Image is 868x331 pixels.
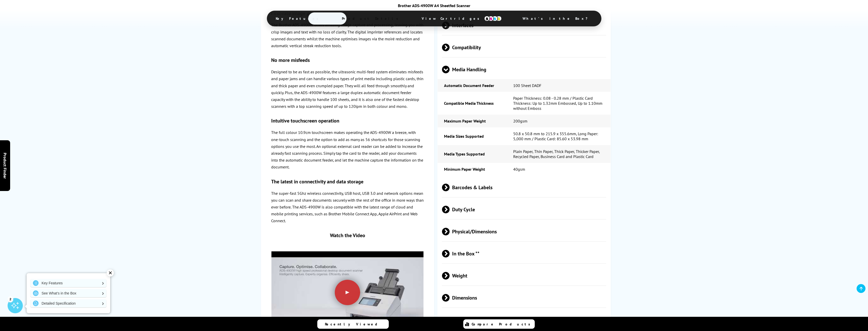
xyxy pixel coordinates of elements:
a: Detailed Specification [30,299,106,307]
p: The full colour 10.9cm touchscreen makes operating the ADS-4900W a breeze, with one-touch scannin... [271,129,424,170]
span: Key Features [268,12,329,25]
td: Minimum Paper Weight [438,163,507,176]
h3: Intuitive touchscreen operation [271,117,424,124]
span: Compatibility [442,38,606,57]
div: 2 [8,296,13,302]
h3: No more misfeeds [271,57,424,63]
p: The super-fast 5Ghz wireless connectivity, USB host, USB 3.0 and network options mean you can sca... [271,190,424,224]
span: View Cartridges [414,12,509,25]
td: Maximum Paper Weight [438,115,507,127]
span: Compare Products [472,322,533,326]
td: 200gsm [507,115,611,127]
td: 40gsm [507,163,611,176]
p: The Brother ADS-4900W offers amazing image capture and processing, leaving you with crisp images ... [271,22,424,49]
div: Watch the Video [271,232,423,239]
span: What’s in the Box? [515,12,600,25]
td: Plain Paper, Thin Paper, Thick Paper, Thicker Paper, Recycled Paper, Business Card and Plastic Card [507,145,611,163]
span: Product Details [334,12,409,25]
img: cmyk-icon.svg [484,16,502,21]
td: 50.8 x 50.8 mm to 215.9 x 355.6mm, Long Paper: 5,000 mm / Plastic Card: 85.60 x 53.98 mm [507,127,611,145]
div: Brother ADS-4900W A4 Sheetfed Scanner [257,3,612,8]
span: Weight [442,266,606,285]
td: Paper Thickness: 0.08 - 0.28 mm / Plastic Card Thickness: Up to 1.32mm Embossed, Up to 1.10mm wit... [507,92,611,115]
span: Physical/Dimensions [442,222,606,241]
a: Compare Products [463,319,535,329]
span: Duty Cycle [442,200,606,219]
span: Barcodes & Labels [442,178,606,197]
a: Key Features [30,279,106,287]
div: ✕ [107,269,114,276]
td: Automatic Document Feeder [438,79,507,92]
a: Recently Viewed [317,319,389,329]
a: See What's in the Box [30,289,106,297]
span: Dimensions [442,288,606,307]
span: In the Box ** [442,244,606,263]
h3: The latest in connectivity and data storage [271,178,424,185]
p: Designed to be as fast as possible, the ultrasonic multi-feed system eliminates misfeeds and pape... [271,68,424,110]
span: Product Finder [3,152,8,179]
td: Media Sizes Supported [438,127,507,145]
td: 100 Sheet DADF [507,79,611,92]
td: Media Types Supported [438,145,507,163]
td: Compatible Media Thickness [438,92,507,115]
span: Media Handling [442,60,606,79]
span: Recently Viewed [325,322,382,326]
